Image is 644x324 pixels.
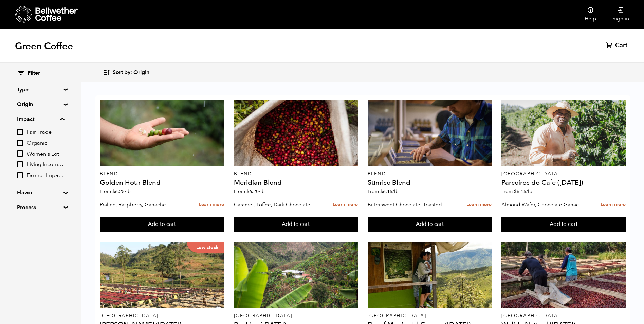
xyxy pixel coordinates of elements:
[368,188,399,195] span: From
[501,188,532,195] span: From
[112,188,115,195] span: $
[17,115,64,123] summary: Impact
[246,188,265,195] bdi: 6.20
[234,179,358,186] h4: Meridian Blend
[380,188,383,195] span: $
[17,140,23,146] input: Organic
[17,188,64,197] summary: Flavor
[27,140,64,147] span: Organic
[15,40,73,52] h1: Green Coffee
[27,172,64,179] span: Farmer Impact Fund
[514,188,532,195] bdi: 6.15
[27,150,64,158] span: Women's Lot
[17,86,64,94] summary: Type
[27,129,64,136] span: Fair Trade
[368,179,492,186] h4: Sunrise Blend
[501,313,626,318] p: [GEOGRAPHIC_DATA]
[100,200,184,210] p: Praline, Raspberry, Ganache
[615,41,627,50] span: Cart
[526,188,532,195] span: /lb
[368,217,492,232] button: Add to cart
[17,203,64,212] summary: Process
[501,217,626,232] button: Add to cart
[234,313,358,318] p: [GEOGRAPHIC_DATA]
[368,172,492,176] p: Blend
[100,179,224,186] h4: Golden Hour Blend
[501,200,586,210] p: Almond Wafer, Chocolate Ganache, Bing Cherry
[259,188,265,195] span: /lb
[501,172,626,176] p: [GEOGRAPHIC_DATA]
[17,100,64,108] summary: Origin
[466,198,492,212] a: Learn more
[606,41,629,50] a: Cart
[113,69,149,76] span: Sort by: Origin
[333,198,358,212] a: Learn more
[368,313,492,318] p: [GEOGRAPHIC_DATA]
[100,313,224,318] p: [GEOGRAPHIC_DATA]
[125,188,131,195] span: /lb
[380,188,399,195] bdi: 6.15
[112,188,131,195] bdi: 6.25
[199,198,224,212] a: Learn more
[246,188,249,195] span: $
[17,172,23,178] input: Farmer Impact Fund
[100,242,224,308] a: Low stock
[27,161,64,168] span: Living Income Pricing
[187,242,224,253] p: Low stock
[100,172,224,176] p: Blend
[501,179,626,186] h4: Parceiros do Cafe ([DATE])
[234,217,358,232] button: Add to cart
[514,188,517,195] span: $
[103,65,149,80] button: Sort by: Origin
[17,150,23,157] input: Women's Lot
[368,200,452,210] p: Bittersweet Chocolate, Toasted Marshmallow, Candied Orange, Praline
[392,188,399,195] span: /lb
[17,161,23,167] input: Living Income Pricing
[234,172,358,176] p: Blend
[100,188,131,195] span: From
[27,70,40,77] span: Filter
[234,188,265,195] span: From
[17,129,23,135] input: Fair Trade
[100,217,224,232] button: Add to cart
[234,200,318,210] p: Caramel, Toffee, Dark Chocolate
[601,198,626,212] a: Learn more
